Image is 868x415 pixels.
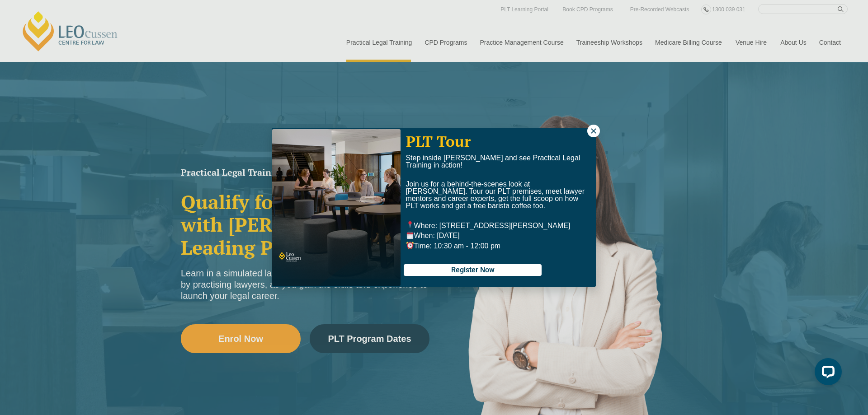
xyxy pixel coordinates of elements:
span: Step inside [PERSON_NAME] and see Practical Legal Training in action! [406,154,580,169]
span: PLT Tour [406,131,471,151]
span: Where: [STREET_ADDRESS][PERSON_NAME] [406,222,570,229]
span: Join us for a behind-the-scenes look at [PERSON_NAME]. Tour our PLT premises, meet lawyer mentors... [406,180,585,210]
iframe: LiveChat chat widget [807,354,845,392]
span: When: [DATE] [406,232,459,239]
img: students at tables talking to each other [272,129,401,286]
img: 🗓️ [406,232,414,239]
span: Time: 10:30 am - 12:00 pm [406,242,500,250]
button: Register Now [404,264,542,276]
img: 📍 [406,221,414,228]
img: ⏰ [406,242,414,249]
button: Close [587,125,600,137]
